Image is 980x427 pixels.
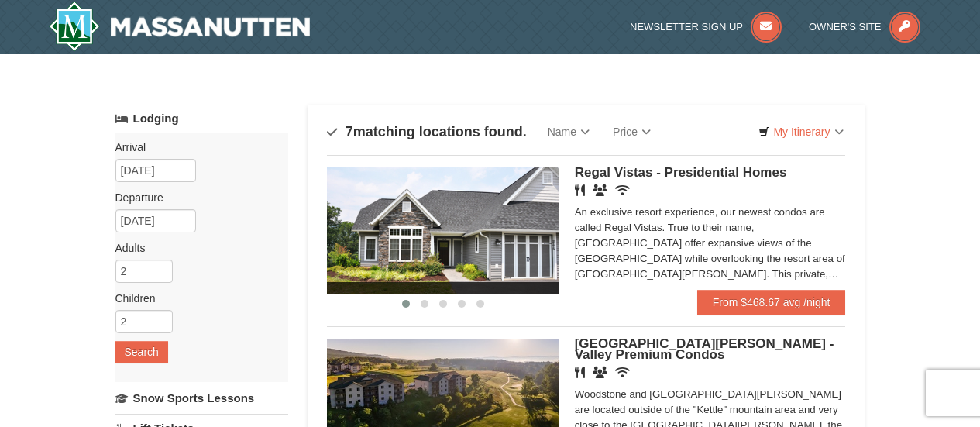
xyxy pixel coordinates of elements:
[575,336,834,362] span: [GEOGRAPHIC_DATA][PERSON_NAME] - Valley Premium Condos
[601,116,662,147] a: Price
[809,21,920,33] a: Owner's Site
[115,240,277,256] label: Adults
[115,105,288,133] a: Lodging
[593,367,607,378] i: Banquet Facilities
[346,124,353,139] span: 7
[575,367,585,378] i: Restaurant
[575,205,846,282] div: An exclusive resort experience, our newest condos are called Regal Vistas. True to their name, [G...
[49,2,311,51] a: Massanutten Resort
[115,291,277,306] label: Children
[697,290,846,315] a: From $468.67 avg /night
[630,21,782,33] a: Newsletter Sign Up
[630,21,743,33] span: Newsletter Sign Up
[115,341,168,363] button: Search
[615,367,630,378] i: Wireless Internet (free)
[575,184,585,196] i: Restaurant
[748,120,853,143] a: My Itinerary
[575,165,787,180] span: Regal Vistas - Presidential Homes
[327,124,527,139] h4: matching locations found.
[536,116,601,147] a: Name
[115,384,288,412] a: Snow Sports Lessons
[615,184,630,196] i: Wireless Internet (free)
[809,21,882,33] span: Owner's Site
[593,184,607,196] i: Banquet Facilities
[49,2,311,51] img: Massanutten Resort Logo
[115,190,277,205] label: Departure
[115,139,277,155] label: Arrival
